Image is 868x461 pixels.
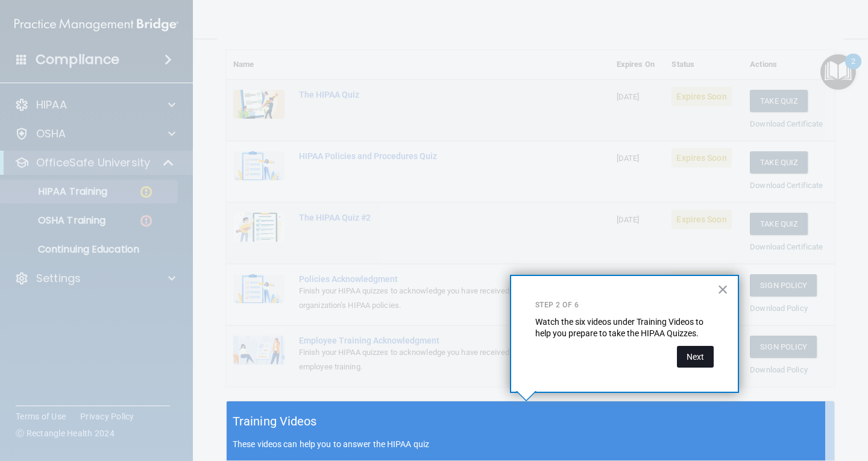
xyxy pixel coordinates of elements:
button: Close [717,280,729,299]
button: Next [677,346,714,368]
p: Step 2 of 6 [535,300,714,310]
p: Watch the six videos under Training Videos to help you prepare to take the HIPAA Quizzes. [535,316,714,340]
h5: Training Videos [233,411,317,432]
p: These videos can help you to answer the HIPAA quiz [233,439,828,449]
